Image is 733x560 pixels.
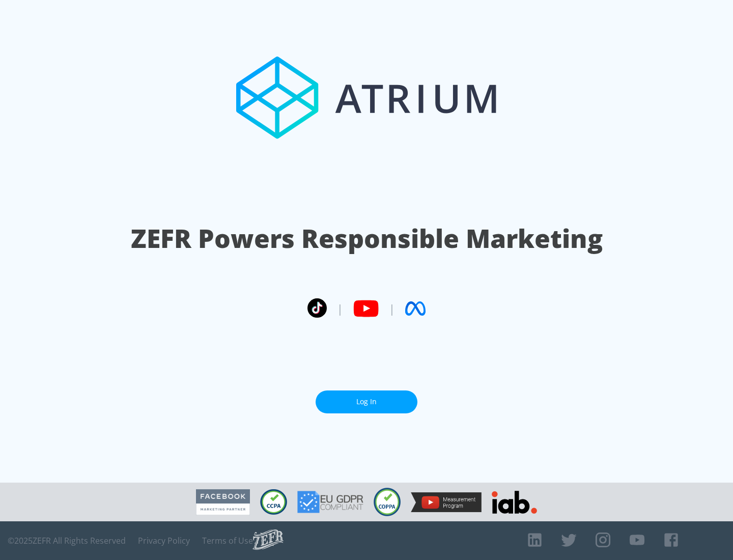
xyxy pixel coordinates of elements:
span: | [389,301,395,316]
span: | [337,301,343,316]
img: CCPA Compliant [260,489,287,515]
h1: ZEFR Powers Responsible Marketing [131,221,603,256]
img: YouTube Measurement Program [411,492,482,512]
img: IAB [492,491,537,514]
a: Terms of Use [202,536,253,546]
img: COPPA Compliant [374,488,401,516]
span: © 2025 ZEFR All Rights Reserved [8,536,126,546]
img: Facebook Marketing Partner [196,489,250,515]
img: GDPR Compliant [297,491,363,513]
a: Log In [316,390,417,413]
a: Privacy Policy [138,536,190,546]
